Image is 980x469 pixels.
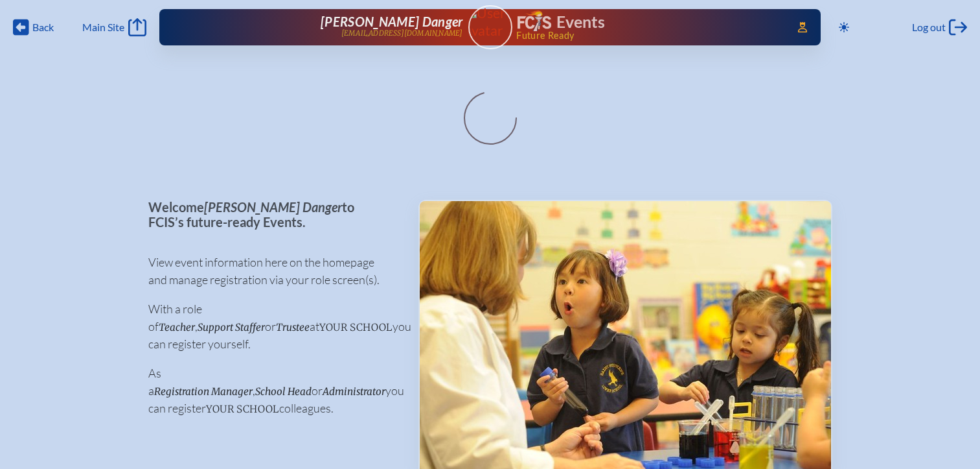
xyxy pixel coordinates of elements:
span: Teacher [159,321,195,333]
img: User Avatar [462,5,518,39]
span: Support Staffer [198,321,265,333]
span: Registration Manager [154,385,253,398]
p: View event information here on the homepage and manage registration via your role screen(s). [148,254,398,289]
span: Future Ready [516,31,779,40]
a: Main Site [82,18,146,36]
p: Welcome to FCIS’s future-ready Events. [148,200,398,229]
span: Main Site [82,21,124,34]
span: School Head [255,385,312,398]
span: Log out [912,21,946,34]
div: FCIS Events — Future ready [518,10,780,40]
p: As a , or you can register colleagues. [148,365,398,417]
span: your school [206,403,279,415]
p: With a role of , or at you can register yourself. [148,300,398,353]
span: Back [32,21,54,34]
a: [PERSON_NAME] Danger[EMAIL_ADDRESS][DOMAIN_NAME] [201,14,463,40]
span: your school [319,321,393,333]
a: User Avatar [468,5,512,49]
span: [PERSON_NAME] Danger [204,199,342,215]
span: Trustee [276,321,310,333]
span: [PERSON_NAME] Danger [321,14,462,29]
p: [EMAIL_ADDRESS][DOMAIN_NAME] [341,29,463,38]
span: Administrator [323,385,385,398]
